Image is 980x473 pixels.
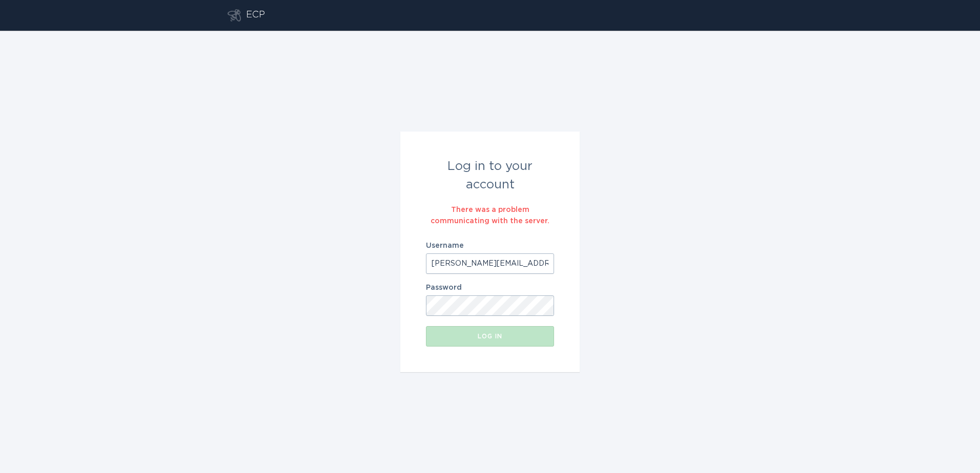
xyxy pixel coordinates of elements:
[426,204,554,227] div: There was a problem communicating with the server.
[426,284,554,291] label: Password
[246,9,265,21] div: ECP
[426,326,554,347] button: Log in
[426,157,554,194] div: Log in to your account
[426,242,554,249] label: Username
[228,9,241,21] button: Go to dashboard
[431,333,549,339] div: Log in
